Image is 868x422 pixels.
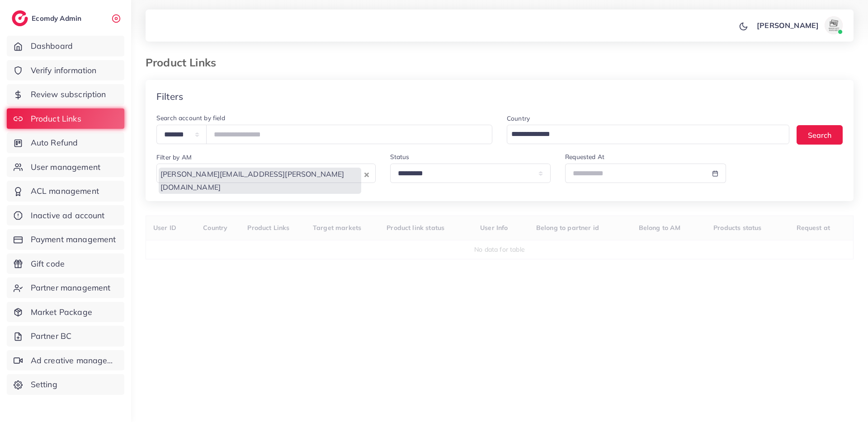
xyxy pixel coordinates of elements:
[31,40,73,52] span: Dashboard
[7,374,124,395] a: Setting
[31,234,116,245] span: Payment management
[31,210,105,221] span: Inactive ad account
[31,355,118,366] span: Ad creative management
[7,350,124,371] a: Ad creative management
[7,181,124,202] a: ACL management
[12,10,84,26] a: logoEcomdy Admin
[31,185,99,197] span: ACL management
[7,229,124,250] a: Payment management
[825,16,843,34] img: avatar
[31,89,106,100] span: Review subscription
[31,258,65,270] span: Gift code
[32,14,84,23] h2: Ecomdy Admin
[156,164,376,183] div: Search for option
[7,277,124,298] a: Partner management
[7,205,124,226] a: Inactive ad account
[7,326,124,347] a: Partner BC
[31,65,97,76] span: Verify information
[158,194,362,208] input: Search for option
[156,91,183,102] h4: Filters
[31,379,57,390] span: Setting
[7,132,124,153] a: Auto Refund
[12,10,28,26] img: logo
[7,253,124,274] a: Gift code
[31,161,100,173] span: User management
[159,168,361,194] span: [PERSON_NAME][EMAIL_ADDRESS][PERSON_NAME][DOMAIN_NAME]
[7,302,124,323] a: Market Package
[31,282,111,294] span: Partner management
[7,157,124,178] a: User management
[508,127,778,142] input: Search for option
[390,152,410,161] label: Status
[7,36,124,56] a: Dashboard
[507,114,530,123] label: Country
[31,137,78,149] span: Auto Refund
[7,84,124,105] a: Review subscription
[146,56,223,69] h3: Product Links
[156,153,192,162] label: Filter by AM
[31,330,72,342] span: Partner BC
[507,125,789,144] div: Search for option
[31,113,81,125] span: Product Links
[752,16,846,34] a: [PERSON_NAME]avatar
[364,169,369,179] button: Clear Selected
[7,108,124,129] a: Product Links
[565,152,604,161] label: Requested At
[31,306,92,318] span: Market Package
[797,125,843,145] button: Search
[7,60,124,81] a: Verify information
[757,20,819,31] p: [PERSON_NAME]
[156,113,225,122] label: Search account by field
